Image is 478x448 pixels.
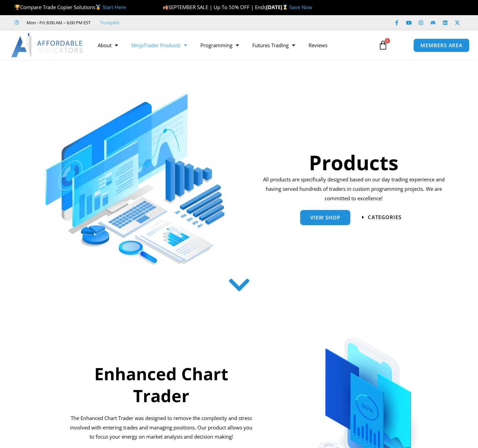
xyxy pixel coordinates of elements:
img: 🥇 [96,5,101,10]
a: Trustpilot [100,19,120,27]
span: SEPTEMBER SALE | Up To 50% OFF | Ends [162,4,266,10]
p: All products are specifically designed based on our day trading experience and having served hund... [261,175,447,203]
a: Programming [194,37,246,53]
a: Futures Trading [246,37,302,53]
span: View Shop [310,215,340,220]
a: Start Here [102,4,126,10]
span: MEMBERS AREA [420,43,463,48]
a: NinjaTrader Products [125,37,194,53]
img: LogoAI | Affordable Indicators – NinjaTrader [11,33,84,57]
a: categories [362,215,402,220]
a: About [91,37,125,53]
a: View Shop [300,210,350,225]
nav: Menu [91,37,373,53]
span: Compare Trade Copier Solutions [14,4,126,10]
img: ⌛ [283,5,288,10]
h1: Products [261,148,447,177]
span: 0 [385,38,390,43]
a: Save Now [289,4,312,10]
img: 🍂 [163,5,168,10]
h2: Enhanced Chart Trader [67,363,255,407]
span: categories [368,215,402,220]
strong: [DATE] [266,4,289,10]
a: MEMBERS AREA [413,38,470,52]
img: 🏆 [15,5,20,10]
a: 0 [368,35,398,55]
a: Reviews [302,37,334,53]
p: The Enhanced Chart Trader was designed to remove the complexity and stress involved with entering... [67,414,255,442]
span: Mon - Fri: 8:00 AM – 6:00 PM EST [25,19,91,27]
img: ProductsSection scaled | Affordable Indicators – NinjaTrader [45,94,224,265]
